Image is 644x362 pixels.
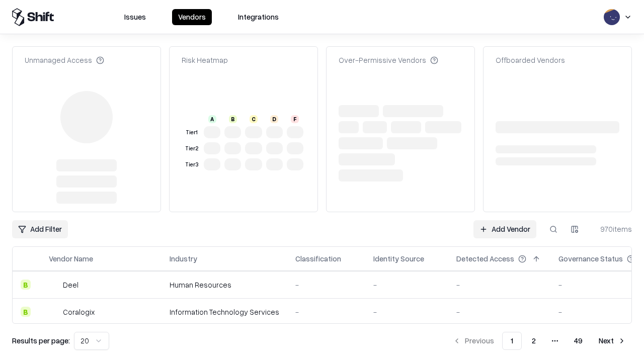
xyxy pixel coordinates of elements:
div: Industry [170,253,197,264]
div: Classification [295,253,341,264]
div: - [456,280,542,290]
a: Add Vendor [473,220,536,238]
div: - [373,307,440,317]
div: C [250,115,258,123]
div: Human Resources [170,280,279,290]
div: B [21,307,31,317]
button: Issues [118,9,152,25]
div: Governance Status [558,253,623,264]
div: Unmanaged Access [25,55,104,65]
div: Identity Source [373,253,424,264]
button: 1 [502,332,522,350]
div: Tier 3 [184,160,200,169]
div: B [21,280,31,290]
div: Over-Permissive Vendors [339,55,438,65]
div: F [291,115,299,123]
div: Deel [63,280,78,290]
button: 2 [524,332,544,350]
div: Vendor Name [49,253,93,264]
div: Tier 1 [184,128,200,137]
button: Vendors [172,9,212,25]
button: Integrations [232,9,285,25]
div: - [373,280,440,290]
button: Add Filter [12,220,68,238]
div: A [208,115,216,123]
div: Coralogix [63,307,95,317]
div: Information Technology Services [170,307,279,317]
img: Deel [49,280,59,290]
div: - [295,307,357,317]
div: B [229,115,237,123]
button: Next [593,332,632,350]
div: Offboarded Vendors [496,55,565,65]
div: - [456,307,542,317]
nav: pagination [447,332,632,350]
button: 49 [566,332,591,350]
p: Results per page: [12,335,70,346]
div: D [270,115,278,123]
div: - [295,280,357,290]
img: Coralogix [49,307,59,317]
div: Detected Access [456,253,514,264]
div: Risk Heatmap [182,55,228,65]
div: Tier 2 [184,144,200,153]
div: 970 items [592,224,632,234]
